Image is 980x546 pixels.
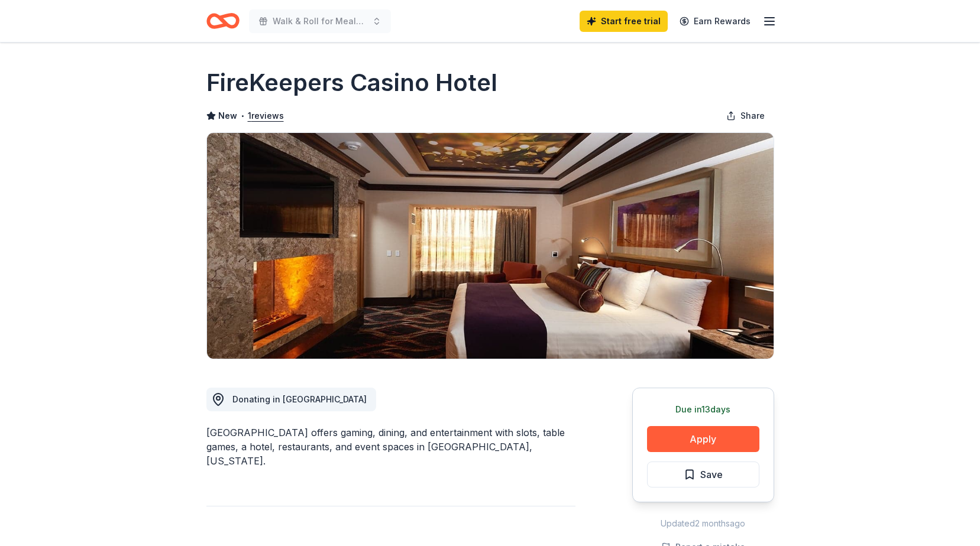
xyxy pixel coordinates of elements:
[206,7,240,35] a: Home
[206,66,497,99] h1: FireKeepers Casino Hotel
[700,467,723,482] span: Save
[717,104,774,128] button: Share
[632,516,774,531] div: Updated 2 months ago
[273,14,367,28] span: Walk & Roll for Meals on Wheels
[647,426,759,452] button: Apply
[248,109,284,123] button: 1reviews
[672,11,758,32] a: Earn Rewards
[647,461,759,487] button: Save
[207,133,774,359] img: Image for FireKeepers Casino Hotel
[232,394,367,404] span: Donating in [GEOGRAPHIC_DATA]
[218,109,237,123] span: New
[206,425,575,468] div: [GEOGRAPHIC_DATA] offers gaming, dining, and entertainment with slots, table games, a hotel, rest...
[740,109,765,123] span: Share
[249,9,391,33] button: Walk & Roll for Meals on Wheels
[240,111,244,121] span: •
[580,11,668,32] a: Start free trial
[647,402,759,417] div: Due in 13 days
